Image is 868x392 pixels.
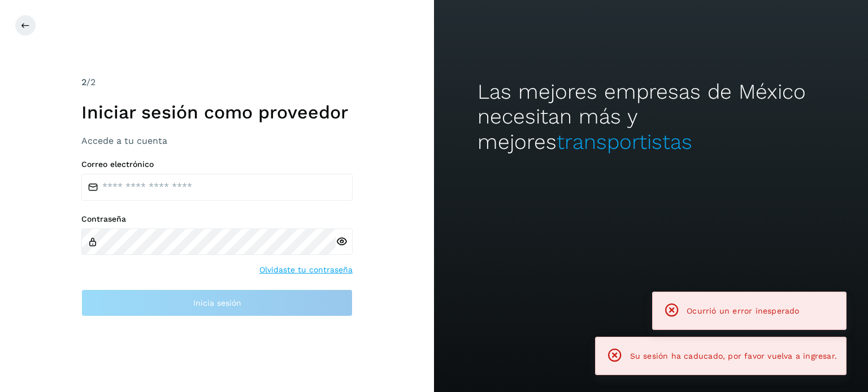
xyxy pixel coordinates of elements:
label: Correo electrónico [81,160,353,169]
span: transportistas [557,130,692,154]
span: 2 [81,77,86,87]
span: Su sesión ha caducado, por favor vuelva a ingresar. [630,351,837,360]
label: Contraseña [81,214,353,224]
div: /2 [81,76,353,89]
span: Ocurrió un error inesperado [687,306,799,315]
a: Olvidaste tu contraseña [259,264,353,276]
h2: Las mejores empresas de México necesitan más y mejores [478,80,824,155]
button: Inicia sesión [81,289,353,316]
h1: Iniciar sesión como proveedor [81,102,353,123]
span: Inicia sesión [193,299,241,307]
h3: Accede a tu cuenta [81,135,353,146]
